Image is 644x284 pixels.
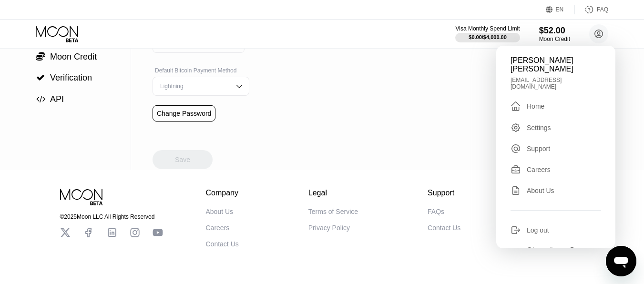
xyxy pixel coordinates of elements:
[511,101,521,112] div: 
[539,26,570,42] div: $52.00Moon Credit
[157,110,211,117] div: Change Password
[527,124,551,132] div: Settings
[50,52,97,61] span: Moon Credit
[606,246,636,276] iframe: Button to launch messaging window, conversation in progress
[546,5,575,14] div: EN
[527,226,549,234] div: Log out
[206,240,239,248] div: Contact Us
[455,25,520,32] div: Visa Monthly Spend Limit
[428,224,460,232] div: Contact Us
[469,34,507,40] div: $0.00 / $4,000.00
[206,208,234,215] div: About Us
[539,26,570,36] div: $52.00
[206,224,230,232] div: Careers
[36,95,45,103] span: 
[308,224,350,232] div: Privacy Policy
[36,51,45,61] span: 
[308,208,358,215] div: Terms of Service
[50,73,92,82] span: Verification
[206,189,239,197] div: Company
[571,247,583,252] div: Terms
[455,25,520,42] div: Visa Monthly Spend Limit$0.00/$4,000.00
[528,247,557,252] div: Privacy policy
[575,5,608,14] div: FAQ
[511,185,601,196] div: About Us
[158,83,230,90] div: Lightning
[60,213,163,220] div: © 2025 Moon LLC All Rights Reserved
[153,105,215,122] div: Change Password
[597,6,608,13] div: FAQ
[511,56,601,73] div: [PERSON_NAME] [PERSON_NAME]
[36,73,45,82] span: 
[527,187,554,194] div: About Us
[511,122,601,133] div: Settings
[511,225,601,235] div: Log out
[50,94,64,104] span: API
[511,164,601,175] div: Careers
[428,208,444,215] div: FAQs
[153,67,249,74] div: Default Bitcoin Payment Method
[511,101,601,112] div: Home
[539,36,570,42] div: Moon Credit
[556,6,564,13] div: EN
[428,189,460,197] div: Support
[511,143,601,154] div: Support
[308,189,358,197] div: Legal
[527,102,544,110] div: Home
[511,77,601,90] div: [EMAIL_ADDRESS][DOMAIN_NAME]
[527,166,551,173] div: Careers
[527,145,550,152] div: Support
